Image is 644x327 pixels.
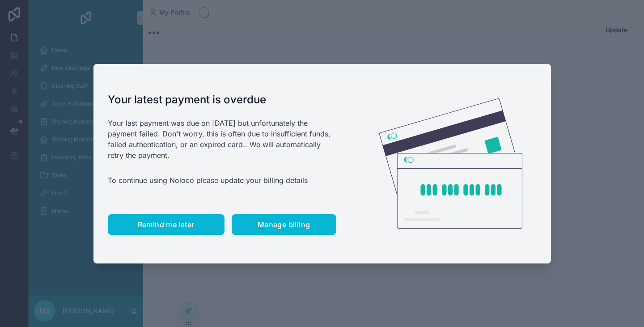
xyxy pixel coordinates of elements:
p: To continue using Noloco please update your billing details [108,175,336,186]
img: Credit card illustration [379,98,522,229]
h1: Your latest payment is overdue [108,93,336,107]
p: Your last payment was due on [DATE] but unfortunately the payment failed. Don't worry, this is of... [108,118,336,161]
button: Remind me later [108,214,225,235]
span: Manage billing [258,220,310,229]
span: Remind me later [138,220,195,229]
button: Manage billing [232,214,336,235]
